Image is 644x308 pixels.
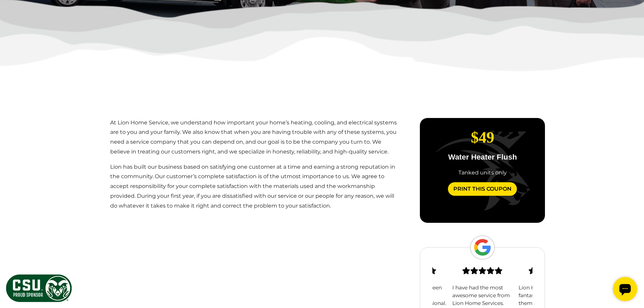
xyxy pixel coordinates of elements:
[425,153,540,161] p: Water Heater Flush
[420,118,545,223] div: carousel
[110,162,401,211] p: Lion has built our business based on satisfying one customer at a time and earning a strong reput...
[448,182,517,196] a: Print This Coupon
[5,274,73,303] img: CSU Sponsor Badge
[471,129,495,146] span: $49
[470,235,495,260] img: Google Logo
[110,118,401,157] p: At Lion Home Service, we understand how important your home’s heating, cooling, and electrical sy...
[420,118,545,207] div: slide 1
[3,3,27,27] div: Open chat widget
[425,169,540,177] div: Tanked units only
